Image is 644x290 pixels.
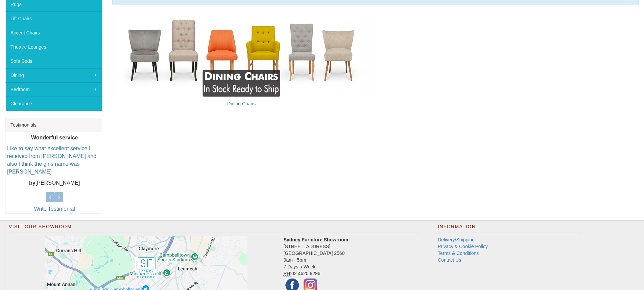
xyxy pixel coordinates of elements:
[438,251,479,256] a: Terms & Conditions
[5,54,102,68] a: Sofa Beds
[5,11,102,26] a: Lift Chairs
[284,271,291,276] abbr: Phone
[5,97,102,111] a: Clearance
[438,257,461,263] a: Contact Us
[438,244,488,249] a: Privacy & Cookie Policy
[5,68,102,82] a: Dining
[5,26,102,40] a: Accent Chairs
[112,12,371,98] img: Dining Chairs
[31,135,78,140] b: Wonderful service
[9,224,421,233] h2: Visit Our Showroom
[7,179,102,187] p: [PERSON_NAME]
[7,146,96,175] a: Like to say what excellent service I received from [PERSON_NAME] and also I think the girls name ...
[5,40,102,54] a: Theatre Lounges
[227,101,256,106] a: Dining Chairs
[5,118,102,132] div: Testimonials
[438,237,475,242] a: Delivery/Shipping
[29,180,35,186] b: by
[34,206,75,212] a: Write Testimonial
[5,82,102,97] a: Bedroom
[438,224,582,233] h2: Information
[284,237,348,242] strong: Sydney Furniture Showroom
